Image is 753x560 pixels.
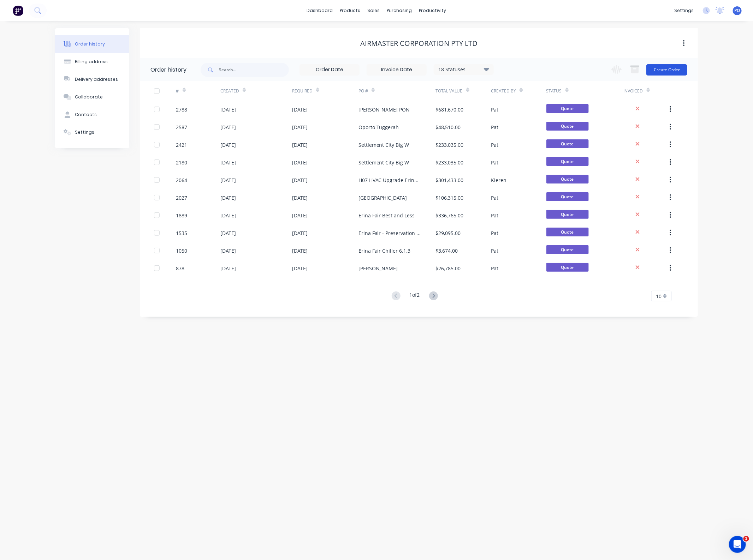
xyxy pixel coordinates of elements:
[220,88,239,94] div: Created
[624,81,668,101] div: Invoiced
[75,112,97,118] div: Contacts
[656,293,662,300] span: 10
[491,141,498,149] div: Pat
[55,106,129,124] button: Contacts
[358,176,422,184] div: H07 HVAC Upgrade Erina Fair
[358,106,410,113] div: [PERSON_NAME] PON
[220,159,236,166] div: [DATE]
[176,265,185,272] div: 878
[292,106,308,113] div: [DATE]
[220,247,236,254] div: [DATE]
[358,194,407,201] div: [GEOGRAPHIC_DATA]
[292,229,308,237] div: [DATE]
[292,159,308,166] div: [DATE]
[491,265,498,272] div: Pat
[55,124,129,141] button: Settings
[13,5,23,16] img: Factory
[436,141,464,149] div: $233,035.00
[220,176,236,184] div: [DATE]
[176,194,188,201] div: 2027
[220,194,236,201] div: [DATE]
[491,106,498,113] div: Pat
[491,212,498,219] div: Pat
[150,66,186,74] div: Order history
[358,212,415,219] div: Erina Fair Best and Less
[55,71,129,88] button: Delivery addresses
[436,88,463,94] div: Total Value
[358,141,409,149] div: Settlement City Big W
[220,106,236,113] div: [DATE]
[491,81,546,101] div: Created By
[436,159,464,166] div: $233,035.00
[436,81,491,101] div: Total Value
[292,247,308,254] div: [DATE]
[292,141,308,149] div: [DATE]
[546,139,589,148] span: Quote
[220,81,292,101] div: Created
[358,229,422,237] div: Erina Fair - Preservation works
[358,159,409,166] div: Settlement City Big W
[358,265,398,272] div: [PERSON_NAME]
[384,5,416,16] div: purchasing
[546,175,589,183] span: Quote
[55,88,129,106] button: Collaborate
[646,64,687,76] button: Create Order
[434,66,493,73] div: 18 Statuses
[220,141,236,149] div: [DATE]
[176,81,220,101] div: #
[358,247,411,254] div: Erina Fair Chiller 6.1.3
[546,192,589,201] span: Quote
[75,129,94,136] div: Settings
[220,124,236,131] div: [DATE]
[75,94,103,100] div: Collaborate
[358,88,368,94] div: PO #
[546,157,589,166] span: Quote
[546,245,589,254] span: Quote
[292,265,308,272] div: [DATE]
[546,210,589,219] span: Quote
[624,88,643,94] div: Invoiced
[220,265,236,272] div: [DATE]
[358,81,436,101] div: PO #
[358,124,399,131] div: Oporto Tuggerah
[220,212,236,219] div: [DATE]
[176,212,188,219] div: 1889
[436,194,464,201] div: $106,315.00
[176,176,188,184] div: 2064
[491,247,498,254] div: Pat
[491,88,516,94] div: Created By
[436,212,464,219] div: $336,765.00
[436,176,464,184] div: $301,433.00
[292,176,308,184] div: [DATE]
[546,104,589,113] span: Quote
[176,88,179,94] div: #
[436,106,464,113] div: $681,670.00
[292,124,308,131] div: [DATE]
[219,63,289,77] input: Search...
[300,65,359,75] input: Order Date
[491,194,498,201] div: Pat
[410,291,420,301] div: 1 of 2
[743,536,749,542] span: 1
[546,263,589,272] span: Quote
[176,229,188,237] div: 1535
[491,124,498,131] div: Pat
[75,59,108,65] div: Billing address
[671,5,697,16] div: settings
[491,159,498,166] div: Pat
[220,229,236,237] div: [DATE]
[176,159,188,166] div: 2180
[303,5,337,16] a: dashboard
[176,106,188,113] div: 2788
[360,39,478,48] div: Airmaster Corporation Pty Ltd
[176,124,188,131] div: 2587
[436,265,461,272] div: $26,785.00
[546,81,624,101] div: Status
[292,212,308,219] div: [DATE]
[176,247,188,254] div: 1050
[55,35,129,53] button: Order history
[292,194,308,201] div: [DATE]
[436,247,458,254] div: $3,674.00
[364,5,384,16] div: sales
[75,41,105,47] div: Order history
